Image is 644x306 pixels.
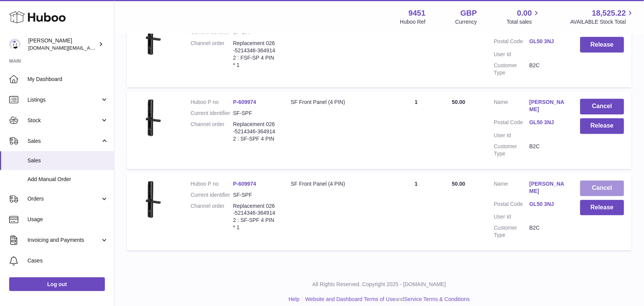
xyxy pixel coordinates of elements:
span: 18,525.22 [592,8,626,18]
span: Sales [27,138,100,145]
dt: Customer Type [494,225,530,239]
span: My Dashboard [27,76,108,83]
td: 1 [388,10,444,87]
span: 50.00 [452,181,465,187]
button: Release [580,118,624,134]
button: Release [580,200,624,216]
img: amir.ch@gmail.com [9,39,21,50]
dt: Name [494,99,530,115]
a: GL50 3NJ [530,201,565,208]
span: Orders [27,195,100,202]
div: Huboo Ref [400,18,426,26]
strong: 9451 [409,8,426,18]
dt: Channel order [191,121,233,143]
span: Stock [27,117,100,124]
a: Log out [9,277,105,291]
dt: Current identifier [191,110,233,117]
img: 1669896661.png [134,18,172,56]
a: Website and Dashboard Terms of Use [305,296,395,303]
a: 0.00 Total sales [507,8,541,26]
td: 1 [388,91,444,169]
button: Cancel [580,99,624,115]
span: 50.00 [452,99,465,105]
dt: User Id [494,132,530,139]
span: Listings [27,96,100,104]
div: SF Front Panel (4 PIN) [291,99,380,106]
dd: SF-SPF [233,110,275,117]
span: Usage [27,216,108,223]
img: 1669896661.png [134,99,172,137]
a: P-609974 [233,181,256,187]
a: GL50 3NJ [530,38,565,45]
div: SF Front Panel (4 PIN) [291,181,380,188]
p: All Rights Reserved. Copyright 2025 - [DOMAIN_NAME] [121,281,638,288]
span: Sales [27,157,108,164]
dt: Postal Code [494,38,530,47]
dt: Channel order [191,203,233,232]
div: Currency [456,18,477,26]
a: [PERSON_NAME] [530,181,565,195]
span: 0.00 [517,8,532,18]
dd: B2C [530,143,565,158]
a: Help [289,296,300,303]
button: Cancel [580,181,624,196]
a: 18,525.22 AVAILABLE Stock Total [570,8,635,26]
li: and [303,296,470,303]
a: [PERSON_NAME] [530,99,565,113]
dt: Postal Code [494,119,530,128]
dt: Postal Code [494,201,530,210]
dt: User Id [494,214,530,221]
dt: Huboo P no [191,99,233,106]
dd: SF-SPF [233,192,275,199]
span: Total sales [507,18,541,26]
dd: Replacement 026-5214346-3649142 : SF-SPF 4 PIN * 1 [233,203,275,232]
span: AVAILABLE Stock Total [570,18,635,26]
span: Invoicing and Payments [27,236,100,244]
span: Add Manual Order [27,176,108,183]
dd: B2C [530,62,565,76]
dt: Customer Type [494,62,530,76]
dd: Replacement 026-5214346-3649142 : FSF-SP 4 PIN * 1 [233,40,275,69]
dt: Huboo P no [191,181,233,188]
dd: Replacement 026-5214346-3649142 : SF-SPF 4 PIN [233,121,275,143]
strong: GBP [460,8,477,18]
dt: Customer Type [494,143,530,158]
button: Release [580,37,624,53]
dt: Channel order [191,40,233,69]
span: Cases [27,257,108,264]
a: P-609974 [233,99,256,105]
a: GL50 3NJ [530,119,565,126]
span: [DOMAIN_NAME][EMAIL_ADDRESS][DOMAIN_NAME] [28,45,152,51]
dd: B2C [530,225,565,239]
td: 1 [388,173,444,251]
a: Service Terms & Conditions [404,296,470,303]
dt: Current identifier [191,192,233,199]
div: [PERSON_NAME] [28,37,97,52]
dt: Name [494,181,530,197]
img: 1669896661.png [134,181,172,219]
dt: User Id [494,51,530,58]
